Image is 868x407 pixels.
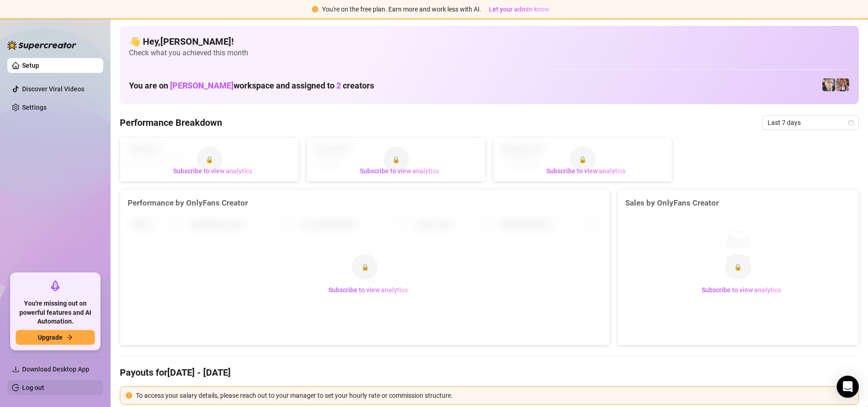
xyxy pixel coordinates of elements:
span: Let your admin know [489,6,549,13]
span: [PERSON_NAME] [170,81,234,90]
button: Subscribe to view analytics [321,283,415,297]
span: rocket [50,280,61,291]
span: Subscribe to view analytics [173,167,252,175]
span: Download Desktop App [22,366,89,373]
button: Upgradearrow-right [16,330,95,345]
button: Subscribe to view analytics [352,164,446,178]
span: Subscribe to view analytics [702,286,781,294]
span: Subscribe to view analytics [546,167,626,175]
span: calendar [848,120,854,125]
div: Open Intercom Messenger [837,376,859,398]
div: 🔒 [570,147,596,172]
span: exclamation-circle [126,392,132,399]
a: Setup [22,62,39,69]
span: Subscribe to view analytics [328,286,408,294]
div: 🔒 [383,147,409,172]
button: Subscribe to view analytics [694,283,788,297]
h4: Payouts for [DATE] - [DATE] [120,366,859,379]
span: exclamation-circle [312,6,318,12]
img: ｡˚⭒ella⭒ [822,78,835,91]
h4: 👋 Hey, [PERSON_NAME] ! [129,35,850,48]
a: Settings [22,104,47,111]
span: Last 7 days [768,116,853,130]
img: .˚lillian˚. [836,78,849,91]
button: Subscribe to view analytics [166,164,260,178]
h4: Performance Breakdown [120,116,222,129]
span: Check what you achieved this month [129,48,850,58]
button: Let your admin know [485,4,553,15]
span: You're missing out on powerful features and AI Automation. [16,299,95,326]
div: 🔒 [725,254,751,280]
div: 🔒 [352,254,378,280]
h1: You are on workspace and assigned to creators [129,81,374,91]
a: Log out [22,384,44,391]
span: Subscribe to view analytics [360,167,439,175]
img: logo-BBDzfeDw.svg [7,41,76,50]
div: To access your salary details, please reach out to your manager to set your hourly rate or commis... [136,390,853,401]
a: Discover Viral Videos [22,85,84,93]
span: You're on the free plan. Earn more and work less with AI. [322,6,481,13]
span: 2 [336,81,341,90]
span: Upgrade [38,334,63,341]
span: arrow-right [66,334,73,341]
span: download [12,366,19,373]
button: Subscribe to view analytics [539,164,633,178]
div: 🔒 [197,147,223,172]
